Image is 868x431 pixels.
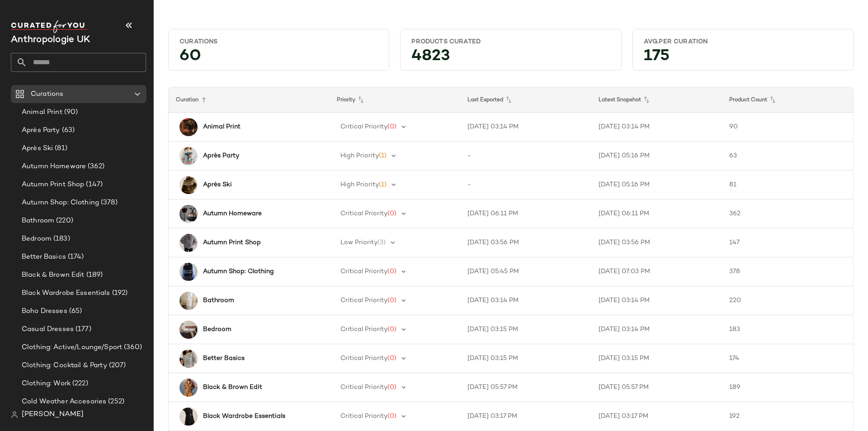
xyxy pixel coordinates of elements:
b: Après Party [203,151,239,161]
span: Cold Weather Accesories [22,397,106,407]
img: 4111579930054_004_e [179,147,198,165]
img: 4130728860007_001_e2 [179,407,198,426]
span: Critical Priority [340,297,387,304]
span: Après Ski [22,143,53,154]
span: (90) [62,107,78,118]
td: 189 [722,373,853,402]
span: Critical Priority [340,268,387,275]
td: 220 [722,286,853,315]
span: (207) [107,360,126,371]
span: Clothing: Cocktail & Party [22,360,107,371]
td: 174 [722,344,853,373]
b: Better Basics [203,354,245,363]
img: 102436193_000_a [179,292,198,310]
b: Bathroom [203,296,234,305]
td: [DATE] 03:15 PM [591,344,722,373]
b: Black Wardrobe Essentials [203,412,285,421]
span: (362) [86,161,104,172]
b: Bedroom [203,325,231,334]
td: [DATE] 03:17 PM [591,402,722,431]
b: Autumn Shop: Clothing [203,267,274,276]
span: [PERSON_NAME] [22,409,84,420]
span: (0) [387,297,396,304]
td: [DATE] 06:11 PM [591,199,722,228]
span: (177) [74,324,91,335]
span: (189) [85,270,103,280]
td: [DATE] 05:16 PM [591,171,722,199]
b: Autumn Homeware [203,209,262,218]
td: - [460,171,591,199]
td: [DATE] 03:14 PM [460,113,591,142]
td: [DATE] 06:11 PM [460,199,591,228]
td: [DATE] 07:03 PM [591,257,722,286]
span: (220) [54,216,73,226]
span: Casual Dresses [22,324,74,335]
span: (0) [387,384,396,391]
span: Autumn Print Shop [22,180,84,190]
td: 378 [722,257,853,286]
td: [DATE] 05:57 PM [460,373,591,402]
div: 4823 [404,50,617,66]
span: Boho Dresses [22,306,67,317]
img: 4133940870035_000_e20 [179,118,198,136]
th: Last Exported [460,87,591,113]
span: (0) [387,268,396,275]
b: Autumn Print Shop [203,238,261,247]
span: (0) [387,413,396,420]
span: (174) [66,252,84,262]
span: (183) [52,234,70,244]
td: 63 [722,142,853,171]
td: 147 [722,228,853,257]
span: (378) [99,198,118,208]
span: Bedroom [22,234,52,244]
span: Critical Priority [340,326,387,333]
div: 60 [172,50,385,66]
span: Critical Priority [340,413,387,420]
span: High Priority [340,181,379,188]
th: Curation [169,87,330,113]
span: (0) [387,355,396,362]
span: Better Basics [22,252,66,262]
span: Clothing: Work [22,379,71,389]
span: (192) [110,288,128,298]
div: Products Curated [411,38,610,46]
span: (252) [106,397,124,407]
td: [DATE] 03:17 PM [460,402,591,431]
div: Avg.per Curation [644,38,842,46]
th: Priority [330,87,461,113]
span: (360) [122,342,142,353]
img: 45200001AF_238_e [179,321,198,339]
span: (81) [53,143,67,154]
b: Animal Print [203,122,241,132]
img: 4115905110032_095_e [179,234,198,252]
td: [DATE] 03:14 PM [591,315,722,344]
span: Critical Priority [340,384,387,391]
span: (222) [71,379,88,389]
div: Curations [179,38,378,46]
td: [DATE] 03:14 PM [591,286,722,315]
td: - [460,142,591,171]
td: [DATE] 03:56 PM [460,228,591,257]
span: (65) [67,306,82,317]
img: 4113443330058_018_e4 [179,350,198,368]
span: Curations [31,89,63,99]
img: 99039695_001_b11 [179,205,198,223]
th: Product Count [722,87,853,113]
span: Critical Priority [340,123,387,130]
span: Critical Priority [340,355,387,362]
td: [DATE] 03:15 PM [460,344,591,373]
td: [DATE] 05:16 PM [591,142,722,171]
span: Black & Brown Edit [22,270,85,280]
span: Autumn Homeware [22,161,86,172]
span: (3) [377,239,386,246]
span: Clothing: Active/Lounge/Sport [22,342,122,353]
span: Bathroom [22,216,54,226]
span: Animal Print [22,107,62,118]
img: 4114075400001_000_e5 [179,176,198,194]
img: 4114905110014_041_e3 [179,263,198,281]
img: cfy_white_logo.C9jOOHJF.svg [11,20,88,33]
b: Après Ski [203,180,232,189]
span: (0) [387,210,396,217]
span: Critical Priority [340,210,387,217]
span: Black Wardrobe Essentials [22,288,110,298]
